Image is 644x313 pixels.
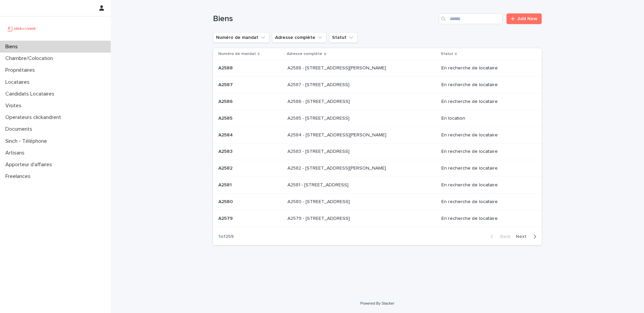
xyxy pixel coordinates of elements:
p: En recherche de locataire [441,132,531,138]
p: 1 of 259 [213,229,239,245]
a: Add New [506,13,542,24]
tr: A2586A2586 A2586 - [STREET_ADDRESS]A2586 - [STREET_ADDRESS] En recherche de locataire [213,93,542,110]
p: A2585 - [STREET_ADDRESS] [287,114,351,121]
span: Next [516,234,531,239]
span: Add New [518,16,537,21]
p: Freelances [3,173,36,180]
p: A2588 [218,64,234,71]
p: Documents [3,126,38,132]
button: Numéro de mandat [213,32,269,43]
p: Adresse complète [287,50,322,58]
p: A2584 - 79 Avenue du Général de Gaulle, Champigny sur Marne 94500 [287,131,388,138]
p: Statut [441,50,453,58]
p: A2585 [218,114,234,121]
p: En recherche de locataire [441,99,531,105]
button: Adresse complète [272,32,326,43]
p: A2587 [218,81,234,88]
button: Next [513,234,542,240]
tr: A2579A2579 A2579 - [STREET_ADDRESS]A2579 - [STREET_ADDRESS] En recherche de locataire [213,210,542,227]
p: A2583 [218,147,234,154]
p: A2581 - [STREET_ADDRESS] [287,181,350,188]
p: A2582 [218,164,234,171]
img: UCB0brd3T0yccxBKYDjQ [5,22,38,35]
button: Back [485,234,513,240]
tr: A2583A2583 A2583 - [STREET_ADDRESS]A2583 - [STREET_ADDRESS] En recherche de locataire [213,143,542,160]
p: A2586 - [STREET_ADDRESS] [287,98,351,105]
p: En recherche de locataire [441,65,531,71]
p: Biens [3,44,23,50]
p: A2584 [218,131,234,138]
p: En recherche de locataire [441,82,531,88]
tr: A2588A2588 A2588 - [STREET_ADDRESS][PERSON_NAME]A2588 - [STREET_ADDRESS][PERSON_NAME] En recherch... [213,60,542,77]
p: A2580 - [STREET_ADDRESS] [287,198,351,205]
tr: A2580A2580 A2580 - [STREET_ADDRESS]A2580 - [STREET_ADDRESS] En recherche de locataire [213,193,542,210]
a: Powered By Stacker [360,301,394,305]
p: Numéro de mandat [218,50,256,58]
input: Search [439,13,502,24]
tr: A2582A2582 A2582 - [STREET_ADDRESS][PERSON_NAME]A2582 - [STREET_ADDRESS][PERSON_NAME] En recherch... [213,160,542,177]
p: Candidats Locataires [3,91,60,97]
p: Locataires [3,79,35,85]
p: A2588 - [STREET_ADDRESS][PERSON_NAME] [287,64,387,71]
p: Apporteur d'affaires [3,162,57,168]
p: Visites [3,103,27,109]
tr: A2581A2581 A2581 - [STREET_ADDRESS]A2581 - [STREET_ADDRESS] En recherche de locataire [213,177,542,193]
p: A2587 - [STREET_ADDRESS] [287,81,351,88]
p: A2579 [218,214,234,222]
p: En recherche de locataire [441,166,531,171]
p: A2581 [218,181,233,188]
p: A2579 - [STREET_ADDRESS] [287,214,351,222]
p: En recherche de locataire [441,182,531,188]
span: Back [496,234,511,239]
tr: A2587A2587 A2587 - [STREET_ADDRESS]A2587 - [STREET_ADDRESS] En recherche de locataire [213,77,542,93]
p: En recherche de locataire [441,199,531,205]
button: Statut [329,32,358,43]
p: Artisans [3,150,30,156]
p: A2580 [218,198,234,205]
p: A2582 - 12 avenue Charles VII, Saint-Maur-des-Fossés 94100 [287,164,387,171]
tr: A2585A2585 A2585 - [STREET_ADDRESS]A2585 - [STREET_ADDRESS] En location [213,110,542,127]
p: Operateurs clickandrent [3,114,66,121]
p: En location [441,116,531,121]
h1: Biens [213,14,436,24]
p: Chambre/Colocation [3,55,58,62]
p: A2586 [218,98,234,105]
p: En recherche de locataire [441,149,531,154]
p: Propriétaires [3,67,40,73]
p: Sinch - Téléphone [3,138,52,144]
p: En recherche de locataire [441,216,531,222]
p: A2583 - 79 Avenue du Général de Gaulle, Champigny sur Marne 94500 [287,147,351,154]
tr: A2584A2584 A2584 - [STREET_ADDRESS][PERSON_NAME]A2584 - [STREET_ADDRESS][PERSON_NAME] En recherch... [213,127,542,143]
